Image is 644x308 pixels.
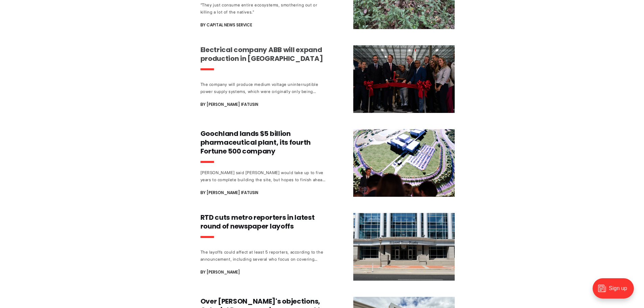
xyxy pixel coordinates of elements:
[353,213,455,281] img: RTD cuts metro reporters in latest round of newspaper layoffs
[353,45,455,113] img: Electrical company ABB will expand production in Henrico
[200,100,258,109] span: By [PERSON_NAME] Ifatusin
[200,129,455,197] a: Goochland lands $5 billion pharmaceutical plant, its fourth Fortune 500 company [PERSON_NAME] sai...
[200,129,326,156] h3: Goochland lands $5 billion pharmaceutical plant, its fourth Fortune 500 company
[200,169,326,183] div: [PERSON_NAME] said [PERSON_NAME] would take up to five years to complete building the site, but h...
[353,129,455,197] img: Goochland lands $5 billion pharmaceutical plant, its fourth Fortune 500 company
[200,81,326,95] div: The company will produce medium voltage uninterruptible power supply systems, which were original...
[200,248,326,263] div: The layoffs could affect at least 5 reporters, according to the announcement, including several w...
[587,275,644,308] iframe: portal-trigger
[200,213,326,231] h3: RTD cuts metro reporters in latest round of newspaper layoffs
[200,189,258,197] span: By [PERSON_NAME] Ifatusin
[200,45,455,113] a: Electrical company ABB will expand production in [GEOGRAPHIC_DATA] The company will produce mediu...
[200,213,455,281] a: RTD cuts metro reporters in latest round of newspaper layoffs The layoffs could affect at least 5...
[200,21,252,29] span: By Capital News Service
[200,45,326,63] h3: Electrical company ABB will expand production in [GEOGRAPHIC_DATA]
[200,1,326,16] div: “They just consume entire ecosystems, smothering out or killing a lot of the natives."
[200,268,240,276] span: By [PERSON_NAME]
